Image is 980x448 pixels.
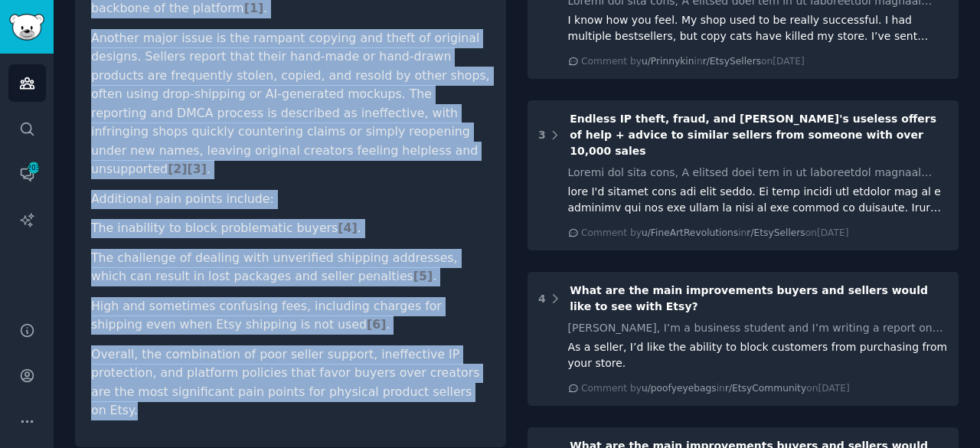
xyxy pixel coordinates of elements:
span: 203 [27,162,41,173]
p: Overall, the combination of poor seller support, ineffective IP protection, and platform policies... [91,345,490,420]
li: The challenge of dealing with unverified shipping addresses, which can result in lost packages an... [91,249,490,286]
span: r/EtsySellers [703,56,761,67]
div: [PERSON_NAME], I’m a business student and I’m writing a report on Etsy’s current structure and pr... [568,320,949,336]
span: What are the main improvements buyers and sellers would like to see with Etsy? [570,284,928,312]
span: [ 4 ] [338,221,357,235]
div: Comment by in on [DATE] [581,227,848,240]
p: Additional pain points include: [91,190,490,209]
span: [ 1 ] [244,1,263,15]
div: 3 [538,127,546,143]
span: [ 2 ] [168,162,187,176]
div: As a seller, I’d like the ability to block customers from purchasing from your store. [568,339,949,371]
span: u/Prinnykin [642,56,694,67]
span: r/EtsySellers [746,227,805,238]
p: Another major issue is the rampant copying and theft of original designs. Sellers report that the... [91,29,490,179]
div: Loremi dol sita cons, A elitsed doei tem in ut laboreetdol magnaal enimadm (venia qu nost exe ull... [568,165,949,181]
div: I know how you feel. My shop used to be really successful. I had multiple bestsellers, but copy c... [568,12,949,44]
span: u/FineArtRevolutions [642,227,738,238]
span: Endless IP theft, fraud, and [PERSON_NAME]'s useless offers of help + advice to similar sellers f... [570,113,936,157]
div: Comment by in on [DATE] [581,382,850,396]
span: r/EtsyCommunity [725,383,806,394]
div: 4 [538,291,546,307]
a: 203 [8,155,46,193]
span: [ 3 ] [188,162,207,176]
li: High and sometimes confusing fees, including charges for shipping even when Etsy shipping is not ... [91,297,490,335]
span: u/poofyeyebags [642,383,717,394]
div: Comment by in on [DATE] [581,55,805,69]
li: The inability to block problematic buyers . [91,219,490,238]
span: [ 6 ] [367,317,386,332]
span: [ 5 ] [413,269,433,283]
img: GummySearch logo [9,14,44,41]
div: lore I'd sitamet cons adi elit seddo. Ei temp incidi utl etdolor mag al e adminimv qui nos exe ul... [568,184,949,216]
